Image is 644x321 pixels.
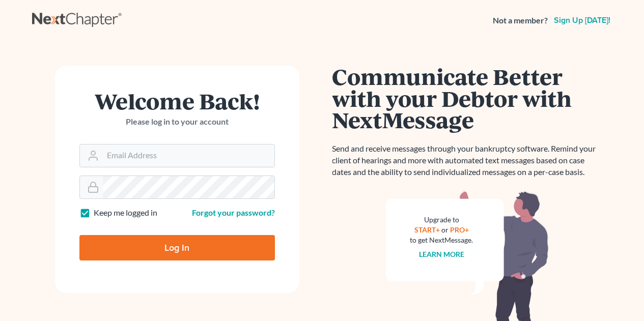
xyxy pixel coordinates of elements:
h1: Communicate Better with your Debtor with NextMessage [332,66,602,131]
div: Upgrade to [410,215,473,225]
input: Email Address [103,144,274,167]
label: Keep me logged in [94,207,157,219]
p: Please log in to your account [79,116,275,128]
p: Send and receive messages through your bankruptcy software. Remind your client of hearings and mo... [332,143,602,178]
a: START+ [414,225,440,234]
a: Learn more [419,250,464,258]
a: PRO+ [450,225,469,234]
strong: Not a member? [493,15,548,26]
a: Forgot your password? [192,208,275,217]
span: or [441,225,449,234]
div: to get NextMessage. [410,235,473,245]
input: Log In [79,235,275,260]
h1: Welcome Back! [79,90,275,112]
a: Sign up [DATE]! [552,16,612,24]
